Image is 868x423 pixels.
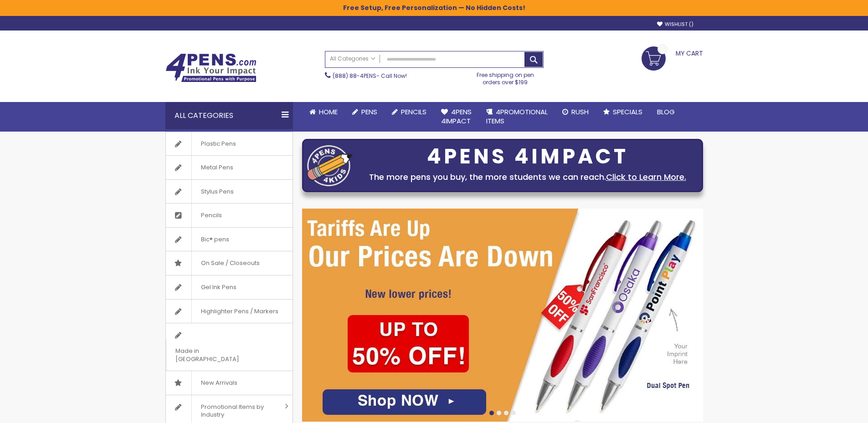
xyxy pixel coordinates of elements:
a: Pencils [385,102,434,122]
div: 4PENS 4IMPACT [357,147,698,166]
span: Specials [613,107,642,117]
span: All Categories [330,55,375,62]
span: Rush [571,107,589,117]
span: Stylus Pens [191,180,243,204]
a: Highlighter Pens / Markers [166,300,293,323]
a: 4PROMOTIONALITEMS [479,102,555,132]
span: Pencils [401,107,426,117]
span: Metal Pens [191,156,242,179]
a: Blog [650,102,682,122]
span: 4PROMOTIONAL ITEMS [486,107,548,126]
span: Gel Ink Pens [191,275,246,299]
a: New Arrivals [166,371,293,395]
span: - Call Now! [333,72,407,80]
div: Free shipping on pen orders over $199 [467,68,544,86]
a: 4Pens4impact [434,102,479,132]
a: Rush [555,102,596,122]
a: Pens [345,102,385,122]
a: Pencils [166,204,293,227]
span: On Sale / Closeouts [191,251,269,275]
a: Stylus Pens [166,180,293,204]
a: Metal Pens [166,156,293,179]
a: Plastic Pens [166,132,293,156]
a: Specials [596,102,650,122]
span: Pencils [191,204,231,227]
span: Blog [657,107,675,117]
div: All Categories [165,102,293,129]
span: 4Pens 4impact [441,107,472,126]
span: Bic® pens [191,228,238,251]
a: Bic® pens [166,228,293,251]
a: (888) 88-4PENS [333,72,376,80]
a: Home [302,102,345,122]
a: Gel Ink Pens [166,275,293,299]
span: Home [319,107,338,117]
span: Pens [361,107,377,117]
a: Wishlist [657,21,693,28]
a: Click to Learn More. [606,171,686,183]
a: Made in [GEOGRAPHIC_DATA] [166,323,293,371]
img: four_pen_logo.png [307,145,353,186]
img: /cheap-promotional-products.html [302,209,703,422]
div: The more pens you buy, the more students we can reach. [357,171,698,183]
a: All Categories [325,51,380,66]
span: Highlighter Pens / Markers [191,300,288,323]
a: On Sale / Closeouts [166,251,293,275]
span: Made in [GEOGRAPHIC_DATA] [166,339,270,371]
span: New Arrivals [191,371,247,395]
img: 4Pens Custom Pens and Promotional Products [165,53,257,82]
span: Plastic Pens [191,132,245,156]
